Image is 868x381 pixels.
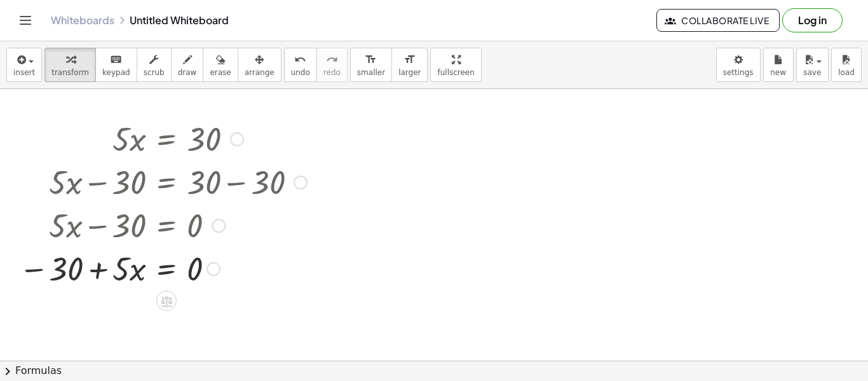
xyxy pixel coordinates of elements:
[350,48,392,82] button: format_sizesmaller
[782,8,843,32] button: Log in
[210,68,231,77] span: erase
[365,52,377,67] i: format_size
[137,48,172,82] button: scrub
[430,48,481,82] button: fullscreen
[838,68,855,77] span: load
[391,48,428,82] button: format_sizelarger
[171,48,204,82] button: draw
[15,10,36,31] button: Toggle navigation
[831,48,862,82] button: load
[763,48,794,82] button: new
[13,68,35,77] span: insert
[284,48,317,82] button: undoundo
[51,68,89,77] span: transform
[95,48,137,82] button: keyboardkeypad
[796,48,829,82] button: save
[723,68,754,77] span: settings
[437,68,474,77] span: fullscreen
[51,14,114,27] a: Whiteboards
[716,48,761,82] button: settings
[102,68,130,77] span: keypad
[178,68,197,77] span: draw
[245,68,275,77] span: arrange
[238,48,281,82] button: arrange
[803,68,821,77] span: save
[144,68,165,77] span: scrub
[6,48,42,82] button: insert
[316,48,348,82] button: redoredo
[357,68,385,77] span: smaller
[656,9,780,32] button: Collaborate Live
[156,291,177,311] div: Apply the same math to both sides of the equation
[110,52,122,67] i: keyboard
[44,48,96,82] button: transform
[398,68,421,77] span: larger
[323,68,341,77] span: redo
[770,68,786,77] span: new
[326,52,338,67] i: redo
[667,15,769,26] span: Collaborate Live
[203,48,238,82] button: erase
[403,52,416,67] i: format_size
[294,52,306,67] i: undo
[291,68,310,77] span: undo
